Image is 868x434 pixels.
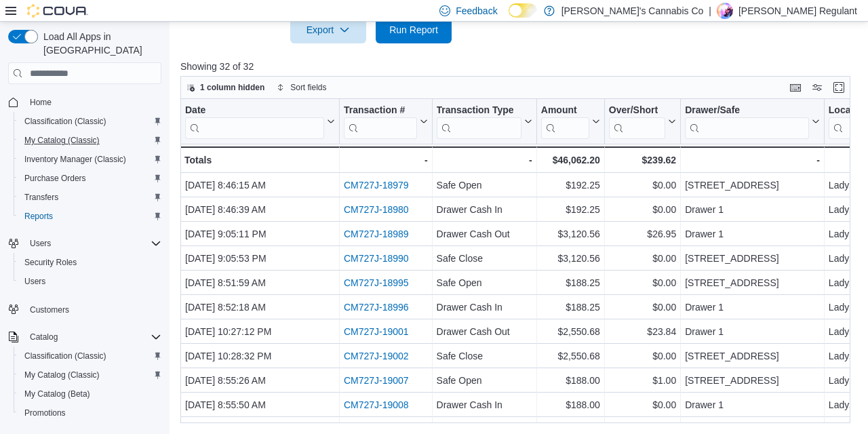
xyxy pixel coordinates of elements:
div: Safe Open [437,372,532,389]
div: - [685,152,820,168]
span: Run Report [389,23,438,37]
span: Users [30,238,51,249]
a: My Catalog (Classic) [19,367,105,383]
div: [DATE] 8:51:59 AM [185,275,335,291]
a: CM727J-18995 [344,277,409,288]
button: Promotions [14,403,167,422]
a: Customers [24,302,75,318]
div: $0.00 [609,348,676,364]
button: 1 column hidden [181,79,270,96]
div: $0.00 [609,250,676,267]
div: $188.00 [541,372,600,389]
a: Promotions [19,405,71,421]
span: Classification (Classic) [24,351,106,361]
div: $0.00 [609,177,676,193]
span: My Catalog (Beta) [24,389,90,399]
div: [DATE] 8:46:39 AM [185,201,335,218]
p: Showing 32 of 32 [180,60,857,73]
span: Promotions [24,408,66,418]
button: Catalog [24,329,63,345]
span: Users [19,273,161,290]
span: Transfers [24,192,58,203]
button: Home [3,92,167,112]
a: CM727J-18979 [344,180,409,191]
button: My Catalog (Classic) [14,366,167,384]
div: [STREET_ADDRESS] [685,250,820,267]
button: My Catalog (Beta) [14,384,167,403]
span: Catalog [24,329,161,345]
span: Inventory Manager (Classic) [19,151,161,167]
div: Safe Open [437,275,532,291]
span: My Catalog (Classic) [24,370,100,380]
div: Amount [541,104,589,139]
div: $3,120.56 [541,250,600,267]
span: Purchase Orders [24,173,86,184]
div: Date [185,104,324,139]
a: CM727J-18990 [344,253,409,264]
span: Home [24,94,161,111]
div: $23.84 [609,323,676,340]
div: [STREET_ADDRESS] [685,372,820,389]
a: Reports [19,208,58,224]
div: $188.25 [541,275,600,291]
a: Transfers [19,189,64,205]
a: CM727J-18996 [344,302,409,313]
button: Date [185,104,335,139]
span: Users [24,235,161,252]
div: - [437,152,532,168]
button: Customers [3,299,167,319]
a: CM727J-18989 [344,229,409,239]
div: Drawer Cash Out [437,323,532,340]
button: Classification (Classic) [14,347,167,366]
a: Users [19,273,51,290]
div: [DATE] 10:28:32 PM [185,348,335,364]
span: My Catalog (Classic) [19,367,161,383]
button: Users [3,234,167,253]
button: Catalog [3,328,167,347]
button: My Catalog (Classic) [14,131,167,150]
button: Reports [14,207,167,226]
span: Customers [24,300,161,317]
div: Totals [184,152,335,168]
div: $239.62 [609,152,676,168]
span: Export [298,16,358,43]
span: Home [30,97,52,108]
button: Transaction Type [437,104,532,139]
span: My Catalog (Classic) [24,135,100,146]
button: Run Report [376,16,452,43]
button: Over/Short [609,104,676,139]
div: $192.25 [541,201,600,218]
div: $188.00 [541,397,600,413]
button: Display options [809,79,825,96]
div: [DATE] 8:55:50 AM [185,397,335,413]
span: Classification (Classic) [19,348,161,364]
p: | [709,3,711,19]
div: $26.95 [609,226,676,242]
span: My Catalog (Beta) [19,386,161,402]
div: Drawer 1 [685,201,820,218]
div: Drawer Cash In [437,299,532,315]
a: Purchase Orders [19,170,92,186]
div: $2,550.68 [541,323,600,340]
span: My Catalog (Classic) [19,132,161,149]
div: Drawer/Safe [685,104,809,139]
img: Cova [27,4,88,18]
a: Home [24,94,57,111]
a: Inventory Manager (Classic) [19,151,132,167]
div: Haley Regulant [717,3,733,19]
button: Enter fullscreen [831,79,847,96]
span: Dark Mode [509,18,509,18]
div: [DATE] 9:05:11 PM [185,226,335,242]
div: $188.25 [541,299,600,315]
span: 1 column hidden [200,82,264,93]
div: [DATE] 8:52:18 AM [185,299,335,315]
div: $0.00 [609,275,676,291]
a: Classification (Classic) [19,348,112,364]
div: [DATE] 8:55:26 AM [185,372,335,389]
div: Drawer 1 [685,323,820,340]
a: CM727J-19007 [344,375,409,386]
div: Safe Open [437,177,532,193]
div: Amount [541,104,589,117]
div: Drawer 1 [685,397,820,413]
div: $46,062.20 [541,152,600,168]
